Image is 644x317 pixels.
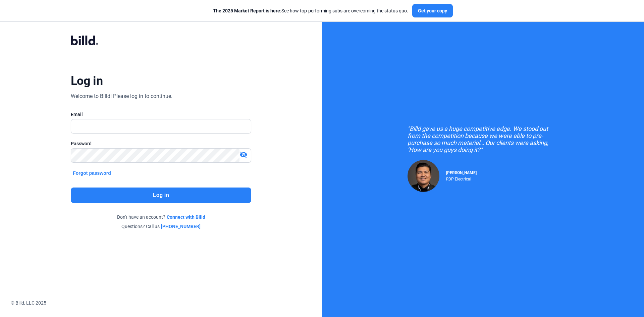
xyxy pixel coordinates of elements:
span: The 2025 Market Report is here: [213,8,281,13]
button: Log in [71,188,251,203]
button: Forgot password [71,169,113,177]
div: Don't have an account? [71,214,251,220]
a: [PHONE_NUMBER] [161,223,201,230]
div: Password [71,140,251,147]
a: Connect with Billd [167,214,205,220]
div: Welcome to Billd! Please log in to continue. [71,92,172,100]
span: [PERSON_NAME] [446,170,477,175]
div: Email [71,111,251,118]
div: RDP Electrical [446,175,477,181]
div: Log in [71,73,103,88]
div: See how top-performing subs are overcoming the status quo. [213,7,408,14]
div: "Billd gave us a huge competitive edge. We stood out from the competition because we were able to... [408,125,558,153]
button: Get your copy [412,4,453,17]
div: Questions? Call us [71,223,251,230]
img: Raul Pacheco [408,160,439,192]
mat-icon: visibility_off [239,151,248,159]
